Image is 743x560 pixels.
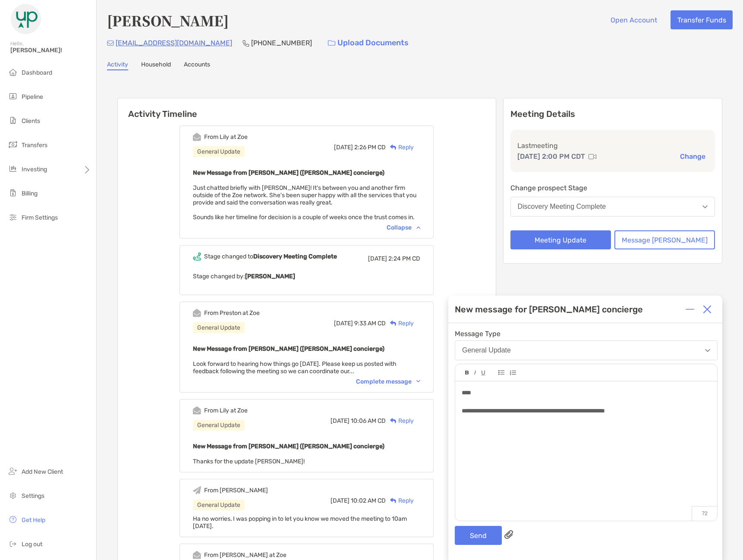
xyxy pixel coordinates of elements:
[386,319,414,328] div: Reply
[386,416,414,425] div: Reply
[22,142,47,149] span: Transfers
[8,466,18,476] img: add_new_client icon
[8,514,18,525] img: get-help icon
[510,230,611,249] button: Meeting Update
[322,34,414,52] a: Upload Documents
[10,3,41,35] img: Zoe Logo
[22,93,43,101] span: Pipeline
[204,551,286,559] div: From [PERSON_NAME] at Zoe
[22,190,38,197] span: Billing
[204,133,248,141] div: From Lily at Zoe
[193,252,201,261] img: Event icon
[416,226,420,229] img: Chevron icon
[253,253,337,260] b: Discovery Meeting Complete
[22,516,45,524] span: Get Help
[193,443,384,450] b: New Message from [PERSON_NAME] ([PERSON_NAME] concierge)
[455,330,718,338] span: Message Type
[390,418,397,424] img: Reply icon
[354,320,386,327] span: 9:33 AM CD
[8,115,18,126] img: clients icon
[8,91,18,101] img: pipeline icon
[8,538,18,549] img: logout icon
[368,255,387,262] span: [DATE]
[510,182,715,193] p: Change prospect Stage
[107,61,128,70] a: Activity
[686,305,694,314] img: Expand or collapse
[193,133,201,141] img: Event icon
[193,309,201,317] img: Event icon
[390,321,397,326] img: Reply icon
[518,203,606,211] div: Discovery Meeting Complete
[692,506,717,521] p: 72
[589,153,596,160] img: communication type
[193,345,384,352] b: New Message from [PERSON_NAME] ([PERSON_NAME] concierge)
[22,468,63,475] span: Add New Client
[22,214,58,221] span: Firm Settings
[455,340,718,360] button: General Update
[245,273,295,280] b: [PERSON_NAME]
[193,551,201,559] img: Event icon
[331,497,349,504] span: [DATE]
[387,224,420,231] div: Collapse
[8,164,18,174] img: investing icon
[510,370,516,375] img: Editor control icon
[193,271,420,282] p: Stage changed by:
[390,498,397,503] img: Reply icon
[22,166,47,173] span: Investing
[22,541,42,548] span: Log out
[465,371,469,375] img: Editor control icon
[416,380,420,383] img: Chevron icon
[455,304,643,315] div: New message for [PERSON_NAME] concierge
[193,486,201,494] img: Event icon
[193,515,407,530] span: Ha no worries, I was popping in to let you know we moved the meeting to 10am [DATE].
[390,145,397,150] img: Reply icon
[498,370,504,375] img: Editor control icon
[455,526,502,545] button: Send
[705,349,710,352] img: Open dropdown arrow
[8,212,18,222] img: firm-settings icon
[354,144,386,151] span: 2:26 PM CD
[351,497,386,504] span: 10:02 AM CD
[193,184,416,221] span: Just chatted briefly with [PERSON_NAME]! It's between you and another firm outside of the Zoe net...
[193,360,397,375] span: Look forward to hearing how things go [DATE]. Please keep us posted with feedback following the m...
[331,417,349,425] span: [DATE]
[107,10,229,30] h4: [PERSON_NAME]
[193,420,245,431] div: General Update
[251,38,312,48] p: [PHONE_NUMBER]
[517,151,585,162] p: [DATE] 2:00 PM CDT
[356,378,420,385] div: Complete message
[703,305,712,314] img: Close
[193,322,245,333] div: General Update
[328,40,335,46] img: button icon
[242,40,249,47] img: Phone Icon
[481,371,485,375] img: Editor control icon
[510,109,715,120] p: Meeting Details
[22,492,44,500] span: Settings
[204,253,337,260] div: Stage changed to
[193,500,245,510] div: General Update
[388,255,420,262] span: 2:24 PM CD
[386,143,414,152] div: Reply
[22,69,52,76] span: Dashboard
[8,67,18,77] img: dashboard icon
[8,188,18,198] img: billing icon
[462,346,511,354] div: General Update
[116,38,232,48] p: [EMAIL_ADDRESS][DOMAIN_NAME]
[204,309,260,317] div: From Preston at Zoe
[22,117,40,125] span: Clients
[8,490,18,500] img: settings icon
[8,139,18,150] img: transfers icon
[604,10,664,29] button: Open Account
[474,371,476,375] img: Editor control icon
[193,458,305,465] span: Thanks for the update [PERSON_NAME]!
[671,10,733,29] button: Transfer Funds
[510,197,715,217] button: Discovery Meeting Complete
[193,406,201,415] img: Event icon
[386,496,414,505] div: Reply
[334,320,353,327] span: [DATE]
[107,41,114,46] img: Email Icon
[193,146,245,157] div: General Update
[614,230,715,249] button: Message [PERSON_NAME]
[517,140,708,151] p: Last meeting
[193,169,384,176] b: New Message from [PERSON_NAME] ([PERSON_NAME] concierge)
